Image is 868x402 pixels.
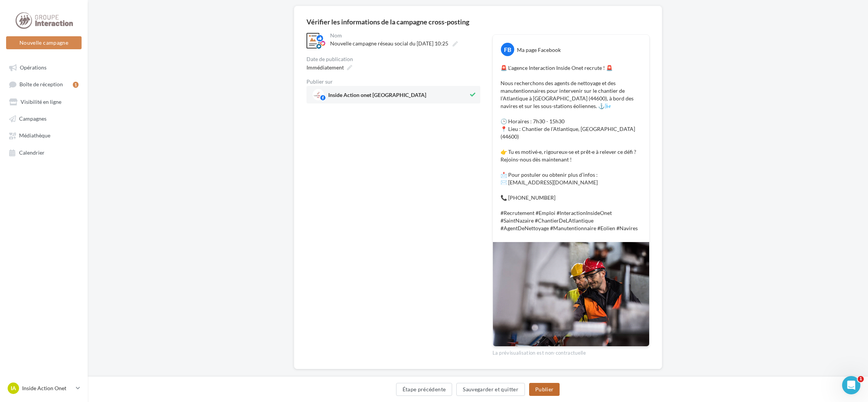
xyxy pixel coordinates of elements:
span: IA [11,384,16,392]
span: 1 [858,376,864,382]
div: Date de publication [306,57,480,62]
a: Boîte de réception1 [5,77,83,91]
span: Inside Action onet [GEOGRAPHIC_DATA] [328,92,426,101]
div: Nom [330,33,479,38]
span: Immédiatement [306,64,344,71]
span: Opérations [20,64,47,71]
div: FB [501,43,514,56]
a: IA Inside Action Onet [6,381,82,396]
span: Boîte de réception [19,81,63,88]
span: Calendrier [19,149,45,156]
a: Calendrier [5,145,83,159]
button: Nouvelle campagne [6,36,82,49]
p: Inside Action Onet [22,384,73,392]
span: Visibilité en ligne [21,98,61,105]
a: Campagnes [5,111,83,125]
a: Visibilité en ligne [5,95,83,108]
p: 🚨 L'agence Interaction Inside Onet recrute ! 🚨 Nous recherchons des agents de nettoyage et des ma... [501,64,642,232]
div: 1 [73,82,79,88]
a: Médiathèque [5,128,83,142]
iframe: Intercom live chat [842,376,860,394]
div: La prévisualisation est non-contractuelle [493,347,650,357]
button: Étape précédente [396,383,452,396]
span: Médiathèque [19,132,50,139]
button: Publier [529,383,560,396]
a: Opérations [5,60,83,74]
div: Vérifier les informations de la campagne cross-posting [306,18,469,25]
span: Nouvelle campagne réseau social du [DATE] 10:25 [330,40,448,47]
button: Sauvegarder et quitter [456,383,525,396]
div: Ma page Facebook [517,46,561,54]
span: Campagnes [19,115,47,122]
div: Publier sur [306,79,480,84]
